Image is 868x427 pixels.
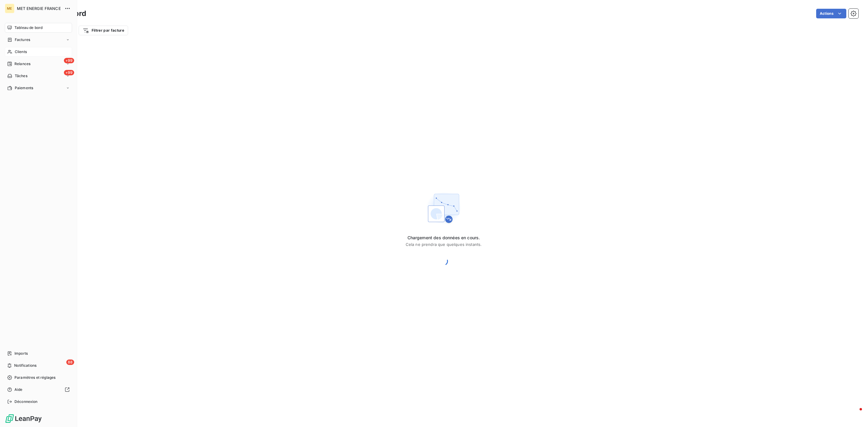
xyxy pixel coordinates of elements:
span: Chargement des données en cours. [406,235,482,241]
span: Factures [15,37,30,42]
span: Déconnexion [14,399,38,404]
span: +99 [64,70,74,75]
span: Paramètres et réglages [14,375,55,380]
span: +99 [64,58,74,63]
span: Aide [14,387,23,392]
span: Notifications [14,363,36,368]
span: Tâches [15,73,27,79]
div: ME [5,4,14,13]
span: Relances [14,61,30,67]
span: Paiements [15,85,33,91]
span: 88 [66,359,74,365]
span: MET ENERGIE FRANCE [17,6,61,11]
img: First time [424,189,463,228]
iframe: Intercom live chat [848,407,862,421]
span: Tableau de bord [14,25,42,30]
a: Aide [5,385,72,394]
button: Actions [816,9,846,18]
span: Cela ne prendra que quelques instants. [406,242,482,247]
span: Clients [15,49,27,55]
span: Imports [14,351,28,356]
img: Logo LeanPay [5,414,42,423]
button: Filtrer par facture [79,26,128,35]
